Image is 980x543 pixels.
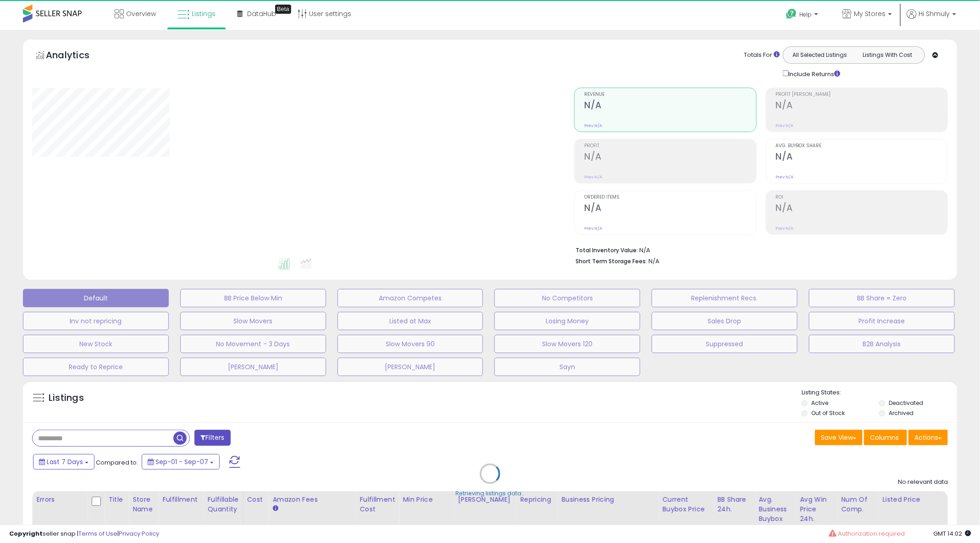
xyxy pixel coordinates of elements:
[192,9,216,18] span: Listings
[9,529,43,538] strong: Copyright
[584,151,756,164] h2: N/A
[776,151,947,164] h2: N/A
[126,9,156,18] span: Overview
[776,123,794,128] small: Prev: N/A
[584,144,756,149] span: Profit
[776,203,947,215] h2: N/A
[809,289,955,307] button: BB Share = Zero
[809,335,955,353] button: B2B Analysis
[456,490,525,498] div: Retrieving listings data..
[652,335,797,353] button: Suppressed
[584,174,602,180] small: Prev: N/A
[584,195,756,200] span: Ordered Items
[584,100,756,112] h2: N/A
[23,358,169,376] button: Ready to Reprice
[809,312,955,330] button: Profit Increase
[338,289,483,307] button: Amazon Competes
[494,289,640,307] button: No Competitors
[776,195,947,200] span: ROI
[576,246,638,254] b: Total Inventory Value:
[46,49,107,64] h5: Analytics
[652,312,797,330] button: Sales Drop
[494,335,640,353] button: Slow Movers 120
[799,11,812,18] span: Help
[776,100,947,112] h2: N/A
[23,312,169,330] button: Inv not repricing
[338,335,483,353] button: Slow Movers 90
[494,358,640,376] button: Sayn
[584,226,602,231] small: Prev: N/A
[9,530,159,538] div: seller snap | |
[648,257,659,266] span: N/A
[786,49,854,61] button: All Selected Listings
[776,68,852,78] div: Include Returns
[584,123,602,128] small: Prev: N/A
[907,9,956,30] a: Hi Shmuly
[786,8,797,20] i: Get Help
[247,9,276,18] span: DataHub
[494,312,640,330] button: Losing Money
[779,1,827,30] a: Help
[776,226,794,231] small: Prev: N/A
[919,9,950,18] span: Hi Shmuly
[23,289,169,307] button: Default
[338,358,483,376] button: [PERSON_NAME]
[652,289,797,307] button: Replenishment Recs.
[776,92,947,97] span: Profit [PERSON_NAME]
[180,335,326,353] button: No Movement - 3 Days
[584,203,756,215] h2: N/A
[854,9,886,18] span: My Stores
[180,289,326,307] button: BB Price Below Min
[180,312,326,330] button: Slow Movers
[776,144,947,149] span: Avg. Buybox Share
[744,51,780,60] div: Totals For
[23,335,169,353] button: New Stock
[576,257,647,265] b: Short Term Storage Fees:
[275,5,291,14] div: Tooltip anchor
[576,244,941,255] li: N/A
[338,312,483,330] button: Listed at Max
[180,358,326,376] button: [PERSON_NAME]
[584,92,756,97] span: Revenue
[776,174,794,180] small: Prev: N/A
[853,49,922,61] button: Listings With Cost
